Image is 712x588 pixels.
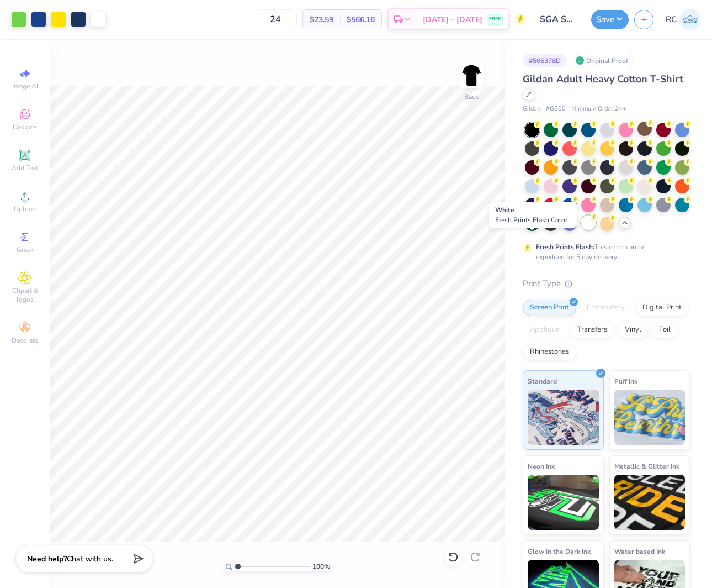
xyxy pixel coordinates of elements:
[546,104,566,114] span: # G500
[572,54,634,67] div: Original Proof
[528,375,557,387] span: Standard
[666,13,677,26] span: RC
[614,390,686,445] img: Puff Ink
[489,202,577,228] div: White
[523,277,690,290] div: Print Type
[67,554,113,564] span: Chat with us.
[12,82,38,91] span: Image AI
[14,204,36,213] span: Upload
[528,390,599,445] img: Standard
[17,245,34,254] span: Greek
[254,9,297,29] input: – –
[523,104,540,114] span: Gildan
[635,300,689,316] div: Digital Print
[523,322,567,338] div: Applique
[571,104,626,114] span: Minimum Order: 24 +
[666,9,701,30] a: RC
[495,216,567,224] span: Fresh Prints Flash Color
[523,344,576,360] div: Rhinestones
[580,300,632,316] div: Embroidery
[536,243,594,251] strong: Fresh Prints Flash:
[614,460,679,472] span: Metallic & Glitter Ink
[614,375,637,387] span: Puff Ink
[652,322,678,338] div: Foil
[523,72,683,86] span: Gildan Adult Heavy Cotton T-Shirt
[312,561,330,571] span: 100 %
[310,14,333,25] span: $23.59
[13,123,37,132] span: Designs
[618,322,649,338] div: Vinyl
[6,286,44,304] span: Clipart & logos
[523,54,567,67] div: # 506378D
[614,475,686,530] img: Metallic & Glitter Ink
[489,15,501,23] span: FREE
[614,545,665,557] span: Water based Ink
[532,8,586,30] input: Untitled Design
[528,545,591,557] span: Glow in the Dark Ink
[523,300,576,316] div: Screen Print
[464,92,479,102] div: Back
[591,10,629,29] button: Save
[570,322,614,338] div: Transfers
[528,460,555,472] span: Neon Ink
[536,242,672,262] div: This color can be expedited for 5 day delivery.
[679,9,701,30] img: Rio Cabojoc
[423,14,482,25] span: [DATE] - [DATE]
[528,475,599,530] img: Neon Ink
[27,554,67,564] strong: Need help?
[460,64,482,86] img: Back
[12,336,38,345] span: Decorate
[12,164,38,172] span: Add Text
[347,14,375,25] span: $566.16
